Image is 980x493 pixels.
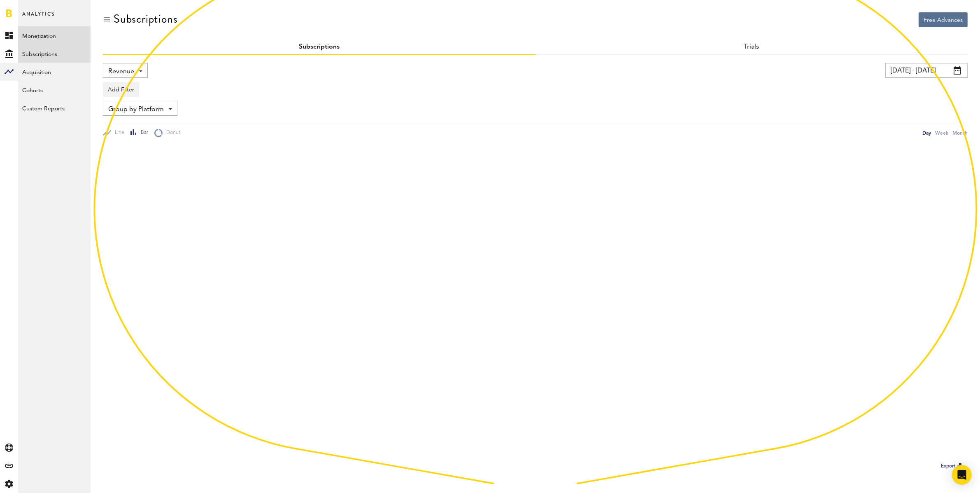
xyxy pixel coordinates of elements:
[919,12,968,27] button: Free Advances
[938,461,968,472] button: Export
[952,129,968,137] div: Month
[299,44,340,50] a: Subscriptions
[18,99,91,117] a: Custom Reports
[22,9,55,26] span: Analytics
[955,461,965,471] img: Export
[18,81,91,99] a: Cohorts
[18,44,91,63] a: Subscriptions
[108,65,134,79] span: Revenue
[952,465,972,485] div: Open Intercom Messenger
[18,26,91,44] a: Monetization
[114,12,177,26] div: Subscriptions
[17,6,47,13] span: Support
[935,129,948,137] div: Week
[103,82,139,97] button: Add Filter
[922,129,931,137] div: Day
[108,103,164,117] span: Group by Platform
[163,129,180,136] span: Donut
[111,129,124,136] span: Line
[137,129,148,136] span: Bar
[18,63,91,81] a: Acquisition
[744,44,759,50] a: Trials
